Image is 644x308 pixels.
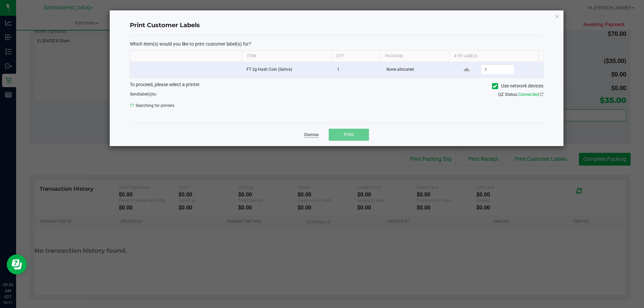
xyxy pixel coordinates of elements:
a: Dismiss [304,132,319,138]
span: label(s) [139,92,152,97]
span: Print [344,132,354,137]
span: QZ Status: [498,92,543,97]
td: 1 [333,62,382,77]
th: # of labels [449,51,538,62]
th: Package [380,51,449,62]
iframe: Resource center [7,254,27,274]
span: Searching for printers [130,101,331,111]
div: To proceed, please select a printer. [125,81,548,91]
td: None allocated [382,62,452,77]
span: Send to: [130,92,157,97]
label: Use network devices [492,82,543,89]
p: Which item(s) would you like to print customer label(s) for? [130,41,543,47]
th: Qty [331,51,380,62]
span: Connected [518,92,539,97]
h4: Print Customer Labels [130,21,543,30]
td: FT 2g Hash Coin (Sativa) [243,62,333,77]
th: Item [241,51,331,62]
button: Print [329,129,369,141]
